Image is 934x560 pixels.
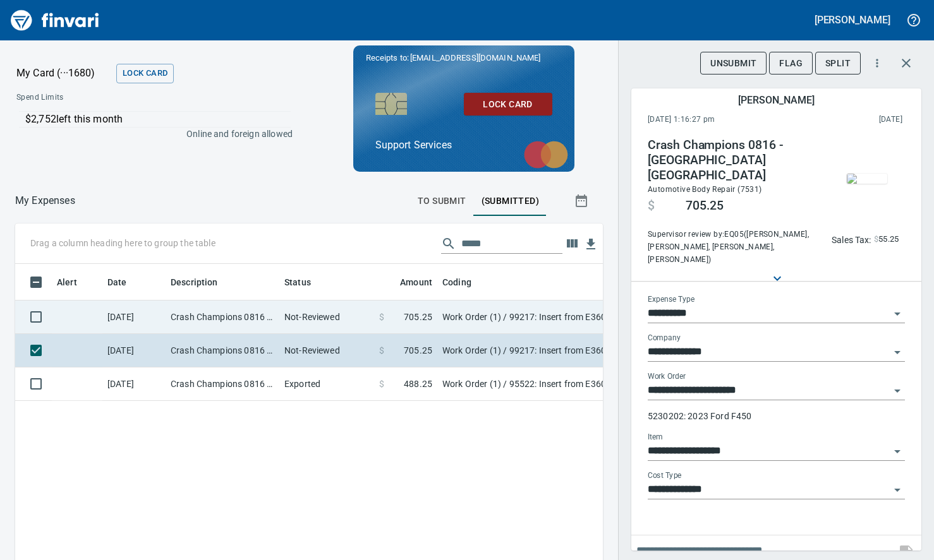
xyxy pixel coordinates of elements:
button: Show transactions within a particular date range [562,186,603,216]
span: This charge was settled by the merchant and appears on the 2025/08/23 statement. [797,114,902,126]
span: Alert [57,275,77,290]
span: [EMAIL_ADDRESS][DOMAIN_NAME] [409,52,542,64]
button: Choose columns to display [562,234,581,253]
h5: [PERSON_NAME] [815,13,890,27]
span: (Submitted) [482,193,539,209]
h4: Crash Champions 0816 - [GEOGRAPHIC_DATA] [GEOGRAPHIC_DATA] [648,138,820,183]
button: [PERSON_NAME] [811,10,894,30]
td: [DATE] [102,367,166,401]
button: Download Table [581,235,600,254]
img: mastercard.svg [518,134,574,175]
span: 705.25 [686,198,724,213]
td: Crash Champions 0816 - [GEOGRAPHIC_DATA] [GEOGRAPHIC_DATA] [166,334,279,367]
span: 705.25 [404,311,432,323]
span: $ [648,198,655,213]
td: Not-Reviewed [279,301,374,334]
span: Amount [384,275,432,290]
button: Open [889,481,906,499]
nav: breadcrumb [15,193,75,208]
span: Description [171,275,218,290]
span: Amount [400,275,432,290]
p: 5230202: 2023 Ford F450 [648,410,905,422]
span: 705.25 [404,344,432,357]
td: Crash Champions 0816 - [GEOGRAPHIC_DATA] [GEOGRAPHIC_DATA] [166,367,279,401]
span: Coding [442,275,471,290]
span: Lock Card [474,97,542,112]
p: $2,752 left this month [25,112,291,127]
span: $ [874,232,878,247]
span: Automotive Body Repair (7531) [648,185,762,194]
button: Lock Card [464,93,552,116]
td: Work Order (1) / 95522: Insert from E360 / 2: Parts/Other [437,367,753,401]
button: Open [889,343,906,361]
span: Alert [57,275,94,290]
button: Open [889,443,906,460]
span: To Submit [418,193,466,209]
span: Date [107,275,127,290]
button: Split [815,52,861,75]
span: Unsubmit [710,56,756,71]
p: Drag a column heading here to group the table [30,237,215,249]
button: Sales Tax:$55.25 [828,230,902,249]
p: Receipts to: [366,52,562,64]
p: My Expenses [15,193,75,208]
button: Flag [769,52,813,75]
span: 55.25 [878,232,899,247]
span: Status [284,275,327,290]
label: Company [648,334,681,342]
label: Item [648,433,663,441]
td: Exported [279,367,374,401]
span: AI confidence: 99.0% [874,232,899,247]
td: Work Order (1) / 99217: Insert from E360 / 1: Insert from E360 / 1: Labor [437,301,753,334]
p: Sales Tax: [832,234,871,246]
button: Lock Card [116,64,174,83]
td: [DATE] [102,301,166,334]
span: Supervisor review by: EQ05 ([PERSON_NAME], [PERSON_NAME], [PERSON_NAME], [PERSON_NAME]) [648,229,820,266]
span: Spend Limits [16,92,177,104]
span: Split [825,56,851,71]
span: 488.25 [404,378,432,390]
p: My Card (···1680) [16,66,111,81]
span: Flag [779,56,803,71]
td: Not-Reviewed [279,334,374,367]
button: Unsubmit [700,52,767,75]
label: Work Order [648,372,686,380]
span: Lock Card [123,66,167,81]
label: Cost Type [648,472,682,479]
span: $ [379,344,384,357]
p: Support Services [375,138,552,153]
td: [DATE] [102,334,166,367]
button: Open [889,305,906,323]
span: Status [284,275,311,290]
img: receipts%2Ftapani%2F2025-08-21%2F9mFQdhIF8zLowLGbDphOVZksN8b2__cO66tTN1J4XEcIUoGW09.jpg [847,174,887,184]
span: Date [107,275,143,290]
span: [DATE] 1:16:27 pm [648,114,797,126]
td: Work Order (1) / 99217: Insert from E360 / 1: Insert from E360 / 2: Parts/Other [437,334,753,367]
img: Finvari [8,5,102,35]
button: Close transaction [891,48,921,78]
p: Online and foreign allowed [6,128,293,140]
span: Coding [442,275,488,290]
span: Description [171,275,234,290]
span: $ [379,311,384,323]
button: Open [889,382,906,400]
span: $ [379,378,384,390]
h5: [PERSON_NAME] [738,93,814,107]
label: Expense Type [648,295,694,303]
button: More [863,49,891,77]
td: Crash Champions 0816 - [GEOGRAPHIC_DATA] [GEOGRAPHIC_DATA] [166,301,279,334]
